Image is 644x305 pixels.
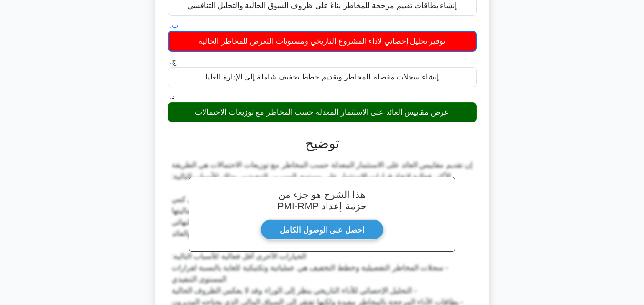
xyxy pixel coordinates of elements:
[172,195,394,203] font: 1. إنها تجمع بين كل من العائدات المالية وعناصر المخاطر في شكل كمي
[170,92,175,100] font: د.
[198,37,445,45] font: توفير تحليل إحصائي لأداء المشروع التاريخي ومستويات التعرض للمخاطر الحالية
[305,136,339,151] font: توضيح
[172,286,417,295] font: - التحليل الإحصائي للأداء التاريخي ينظر إلى الوراء وقد لا يعكس الظروف الحالية
[172,207,358,215] font: 2. تُظهر توزيعات الاحتمالات نطاق النتائج المحتملة واحتماليتها
[172,218,427,226] font: 3. إنها تتوافق مع احتياجات صنع القرار التنفيذي من خلال التركيز على التأثير النهائي
[187,1,457,10] font: إنشاء بطاقات تقييم مرجحة للمخاطر بناءً على ظروف السوق الحالية والتحليل التنافسي
[172,252,307,260] font: الخيارات الأخرى أقل فعالية للأسباب التالية:
[170,57,176,65] font: ج.
[172,229,437,237] font: 4. إنها تمكن من المقارنة بين خيارات الاستثمار المختلفة من حيث أبعاد المخاطر والعائد
[172,161,473,180] font: إن تقديم مقاييس العائد على الاستثمار المعدلة حسب المخاطر مع توزيعات الاحتمالات هي الطريقة الأكثر ...
[172,264,448,283] font: - سجلات المخاطر التفصيلية وخطط التخفيف هي عملياتية وتكتيكية للغاية بالنسبة لقرارات المستوى التنفيذي
[195,108,449,116] font: عرض مقاييس العائد على الاستثمار المعدلة حسب المخاطر مع توزيعات الاحتمالات
[170,21,179,29] font: ب.
[205,73,438,81] font: إنشاء سجلات مفصلة للمخاطر وتقديم خطط تخفيف شاملة إلى الإدارة العليا
[260,219,383,240] a: احصل على الوصول الكامل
